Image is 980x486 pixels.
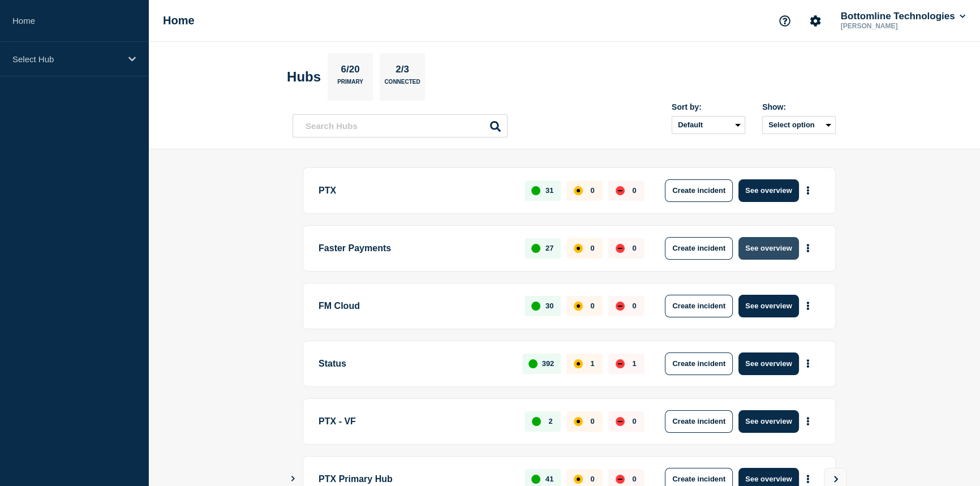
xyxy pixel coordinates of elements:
[616,244,625,253] div: down
[532,417,541,426] div: up
[574,359,583,368] div: affected
[803,9,827,33] button: Account settings
[337,64,364,79] p: 6/20
[290,475,296,483] button: Show Connected Hubs
[616,475,625,484] div: down
[319,352,509,375] p: Status
[665,352,733,375] button: Create incident
[632,417,636,425] p: 0
[738,295,798,317] button: See overview
[319,179,512,202] p: PTX
[801,411,815,432] button: More actions
[319,295,512,317] p: FM Cloud
[665,295,733,317] button: Create incident
[672,116,745,134] select: Sort by
[738,352,798,375] button: See overview
[632,186,636,195] p: 0
[574,417,583,426] div: affected
[531,186,540,195] div: up
[738,237,798,260] button: See overview
[773,9,797,33] button: Support
[839,22,956,30] p: [PERSON_NAME]
[672,102,745,111] div: Sort by:
[319,410,512,433] p: PTX - VF
[632,475,636,483] p: 0
[545,475,553,483] p: 41
[590,475,594,483] p: 0
[531,475,540,484] div: up
[531,302,540,311] div: up
[801,180,815,201] button: More actions
[574,302,583,311] div: affected
[590,186,594,195] p: 0
[839,11,968,22] button: Bottomline Technologies
[574,475,583,484] div: affected
[528,359,538,368] div: up
[574,186,583,195] div: affected
[542,359,555,368] p: 392
[801,238,815,259] button: More actions
[738,410,798,433] button: See overview
[163,14,195,27] h1: Home
[762,102,836,111] div: Show:
[392,64,414,79] p: 2/3
[574,244,583,253] div: affected
[287,69,321,85] h2: Hubs
[632,302,636,310] p: 0
[590,417,594,425] p: 0
[384,79,420,91] p: Connected
[337,79,363,91] p: Primary
[545,302,553,310] p: 30
[665,179,733,202] button: Create incident
[545,244,553,252] p: 27
[632,359,636,368] p: 1
[531,244,540,253] div: up
[12,54,121,64] p: Select Hub
[665,237,733,260] button: Create incident
[319,237,512,260] p: Faster Payments
[738,179,798,202] button: See overview
[632,244,636,252] p: 0
[545,186,553,195] p: 31
[616,359,625,368] div: down
[590,359,594,368] p: 1
[293,114,508,137] input: Search Hubs
[665,410,733,433] button: Create incident
[801,353,815,374] button: More actions
[616,186,625,195] div: down
[590,244,594,252] p: 0
[616,417,625,426] div: down
[616,302,625,311] div: down
[590,302,594,310] p: 0
[801,295,815,316] button: More actions
[762,116,836,134] button: Select option
[548,417,552,425] p: 2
